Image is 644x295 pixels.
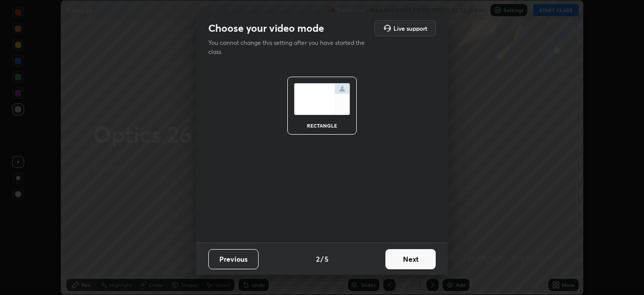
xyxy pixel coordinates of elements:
[208,22,324,35] h2: Choose your video mode
[316,254,319,264] h4: 2
[385,249,436,269] button: Next
[302,123,342,128] div: rectangle
[325,254,329,264] h4: 5
[320,254,324,264] h4: /
[393,25,427,31] h5: Live support
[208,249,259,269] button: Previous
[294,83,350,115] img: normalScreenIcon.ae25ed63.svg
[208,38,371,56] p: You cannot change this setting after you have started the class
